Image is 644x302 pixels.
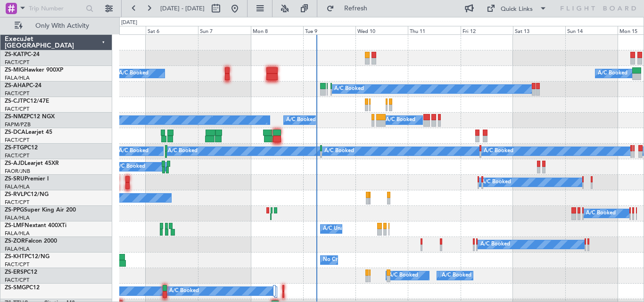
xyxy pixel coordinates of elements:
[5,52,24,57] span: ZS-KAT
[586,206,616,220] div: A/C Booked
[5,269,37,275] a: ZS-ERSPC12
[5,176,49,182] a: ZS-SRUPremier I
[5,114,26,120] span: ZS-NMZ
[482,1,552,16] button: Quick Links
[198,26,250,34] div: Sun 7
[5,90,29,97] a: FACT/CPT
[5,183,30,190] a: FALA/HLA
[501,5,533,14] div: Quick Links
[5,269,24,275] span: ZS-ERS
[303,26,355,34] div: Tue 9
[355,26,408,34] div: Wed 10
[5,145,38,151] a: ZS-FTGPC12
[5,261,29,268] a: FACT/CPT
[5,192,49,197] a: ZS-RVLPC12/NG
[565,26,618,34] div: Sun 14
[481,175,511,189] div: A/C Booked
[5,285,26,291] span: ZS-SMG
[5,83,41,89] a: ZS-AHAPC-24
[5,130,52,135] a: ZS-DCALearjet 45
[5,238,25,244] span: ZS-ZOR
[442,269,471,283] div: A/C Booked
[5,52,40,57] a: ZS-KATPC-24
[484,144,513,158] div: A/C Booked
[324,144,354,158] div: A/C Booked
[5,83,26,89] span: ZS-AHA
[322,1,379,16] button: Refresh
[388,269,418,283] div: A/C Booked
[116,160,145,174] div: A/C Booked
[168,144,198,158] div: A/C Booked
[323,222,362,236] div: A/C Unavailable
[5,161,25,166] span: ZS-AJD
[5,277,29,284] a: FACT/CPT
[29,1,83,16] input: Trip Number
[461,26,513,34] div: Fri 12
[251,26,303,34] div: Mon 8
[5,192,24,197] span: ZS-RVL
[334,82,364,96] div: A/C Booked
[5,207,76,213] a: ZS-PPGSuper King Air 200
[5,168,30,175] a: FAOR/JNB
[5,98,49,104] a: ZS-CJTPC12/47E
[119,144,149,158] div: A/C Booked
[408,26,460,34] div: Thu 11
[5,67,63,73] a: ZS-MIGHawker 900XP
[5,98,23,104] span: ZS-CJT
[386,113,415,127] div: A/C Booked
[480,237,510,252] div: A/C Booked
[323,253,345,267] div: No Crew
[598,66,627,81] div: A/C Booked
[5,214,30,221] a: FALA/HLA
[5,245,30,253] a: FALA/HLA
[119,66,149,81] div: A/C Booked
[5,106,29,113] a: FACT/CPT
[121,19,137,27] div: [DATE]
[169,284,199,298] div: A/C Booked
[5,121,31,128] a: FAPM/PZB
[513,26,565,34] div: Sat 13
[10,18,102,33] button: Only With Activity
[5,161,59,166] a: ZS-AJDLearjet 45XR
[146,26,198,34] div: Sat 6
[5,238,57,244] a: ZS-ZORFalcon 2000
[93,26,146,34] div: Fri 5
[5,207,24,213] span: ZS-PPG
[5,67,24,73] span: ZS-MIG
[5,152,29,159] a: FACT/CPT
[5,130,25,135] span: ZS-DCA
[5,223,66,229] a: ZS-LMFNextant 400XTi
[5,254,25,260] span: ZS-KHT
[5,74,30,82] a: FALA/HLA
[5,285,40,291] a: ZS-SMGPC12
[5,254,50,260] a: ZS-KHTPC12/NG
[5,59,29,66] a: FACT/CPT
[5,223,25,229] span: ZS-LMF
[5,230,30,237] a: FALA/HLA
[286,113,316,127] div: A/C Booked
[5,114,55,120] a: ZS-NMZPC12 NGX
[5,145,24,151] span: ZS-FTG
[336,5,376,12] span: Refresh
[160,4,205,13] span: [DATE] - [DATE]
[25,23,99,29] span: Only With Activity
[5,137,29,144] a: FACT/CPT
[5,199,29,206] a: FACT/CPT
[5,176,25,182] span: ZS-SRU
